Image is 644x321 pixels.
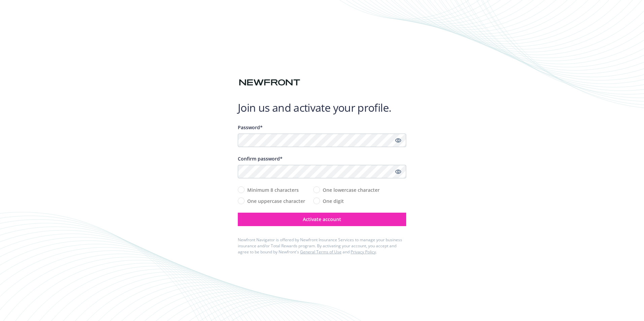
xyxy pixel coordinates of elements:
[323,186,380,193] span: One lowercase character
[238,155,283,162] span: Confirm password*
[300,249,342,255] a: General Terms of Use
[394,136,402,144] a: Show password
[247,186,299,193] span: Minimum 8 characters
[238,124,263,131] span: Password*
[238,213,406,226] button: Activate account
[238,165,406,178] input: Confirm your unique password...
[238,237,406,255] div: Newfront Navigator is offered by Newfront Insurance Services to manage your business insurance an...
[323,198,344,205] span: One digit
[303,216,341,222] span: Activate account
[247,198,305,205] span: One uppercase character
[238,101,406,114] h1: Join us and activate your profile.
[394,168,402,176] a: Show password
[238,77,301,88] img: Newfront logo
[351,249,376,255] a: Privacy Policy
[238,134,406,147] input: Enter a unique password...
